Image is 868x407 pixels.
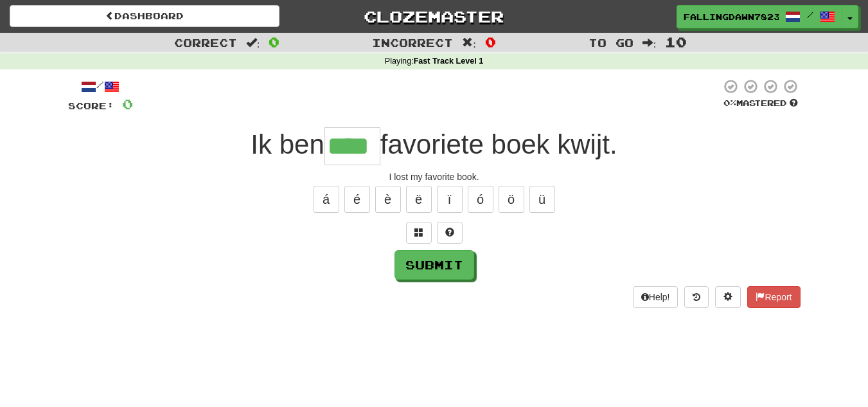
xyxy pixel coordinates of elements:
[68,78,133,95] div: /
[380,129,617,159] span: favoriete boek kwijt.
[437,186,463,213] button: ï
[122,96,133,112] span: 0
[807,10,813,19] span: /
[721,98,801,109] div: Mastered
[406,186,432,213] button: ë
[723,98,736,108] span: 0 %
[314,186,339,213] button: á
[633,286,678,308] button: Help!
[406,222,432,244] button: Switch sentence to multiple choice alt+p
[589,36,633,49] span: To go
[394,250,474,280] button: Submit
[468,186,493,213] button: ó
[269,34,279,50] span: 0
[665,34,687,50] span: 10
[344,186,370,213] button: é
[437,222,463,244] button: Single letter hint - you only get 1 per sentence and score half the points! alt+h
[747,286,800,308] button: Report
[10,5,279,27] a: Dashboard
[684,286,709,308] button: Round history (alt+y)
[372,36,453,49] span: Incorrect
[246,37,260,48] span: :
[174,36,237,49] span: Correct
[375,186,401,213] button: è
[499,186,524,213] button: ö
[462,37,476,48] span: :
[68,170,801,183] div: I lost my favorite book.
[299,5,569,28] a: Clozemaster
[529,186,555,213] button: ü
[68,100,114,111] span: Score:
[485,34,496,50] span: 0
[414,57,484,66] strong: Fast Track Level 1
[684,11,779,23] span: FallingDawn7823
[251,129,324,159] span: Ik ben
[642,37,657,48] span: :
[677,5,842,28] a: FallingDawn7823 /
